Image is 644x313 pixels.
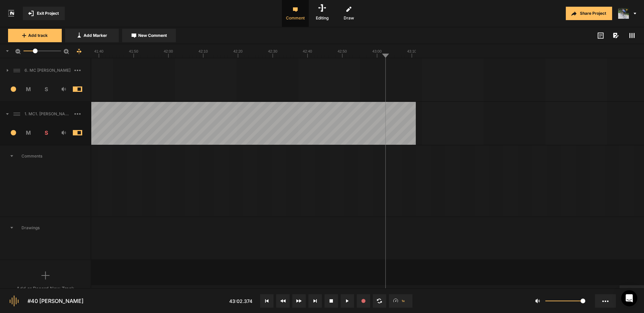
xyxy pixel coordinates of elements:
[138,33,167,39] span: New Comment
[389,294,412,308] button: 1x
[303,49,312,53] text: 42:40
[16,285,74,292] div: Add or Record New Track
[28,297,84,305] div: #40 [PERSON_NAME]
[129,49,138,53] text: 41:50
[229,298,252,304] span: 43:02.374
[338,49,347,53] text: 42:50
[8,29,62,42] button: Add track
[20,129,38,137] span: M
[621,290,637,306] div: Open Intercom Messenger
[268,49,278,53] text: 42:30
[407,49,416,53] text: 43:10
[22,67,75,73] span: 6. MC [PERSON_NAME]
[122,29,176,42] button: New Comment
[94,49,104,53] text: 41:40
[28,33,48,39] span: Add track
[65,29,119,42] button: Add Marker
[84,33,107,39] span: Add Marker
[37,85,55,93] span: S
[37,129,55,137] span: S
[20,85,38,93] span: M
[37,10,59,16] span: Exit Project
[164,49,173,53] text: 42:00
[618,8,629,19] img: ACg8ocLxXzHjWyafR7sVkIfmxRufCxqaSAR27SDjuE-ggbMy1qqdgD8=s96-c
[373,49,382,53] text: 43:00
[23,7,65,20] button: Exit Project
[199,49,208,53] text: 42:10
[233,49,243,53] text: 42:20
[22,111,75,117] span: 1. MC1. [PERSON_NAME].mp3
[566,7,612,20] button: Share Project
